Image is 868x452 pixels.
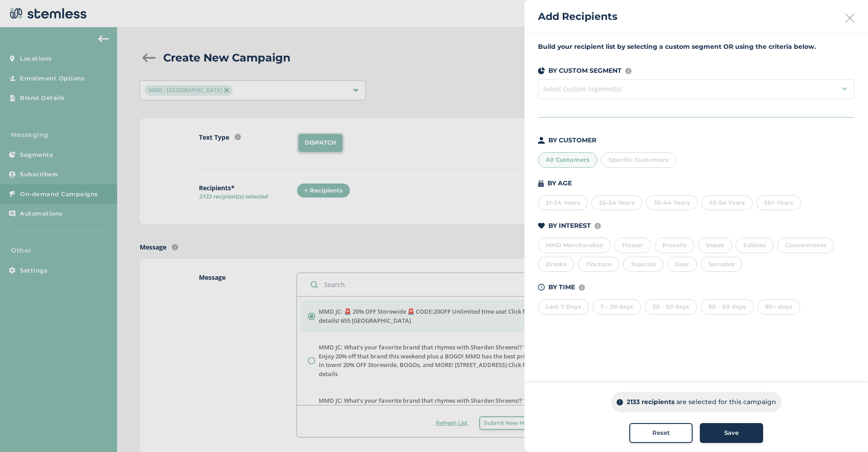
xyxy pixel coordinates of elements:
[538,299,589,315] div: Last 7 Days
[724,428,739,438] span: Save
[701,257,742,272] div: Samples
[548,282,575,292] p: BY TIME
[627,397,675,407] p: 2133 recipients
[652,428,670,438] span: Reset
[538,67,545,74] img: icon-segments-dark-074adb27.svg
[646,195,698,211] div: 35-44 Years
[655,238,694,253] div: Prerolls
[756,195,801,211] div: 55+ Years
[578,257,619,272] div: Tincture
[701,195,753,211] div: 45-54 Years
[614,238,651,253] div: Flower
[701,299,754,315] div: 60 - 89 days
[579,284,585,291] img: icon-info-236977d2.svg
[538,152,597,168] div: All Customers
[547,179,572,188] p: BY AGE
[736,238,774,253] div: Edibles
[623,257,664,272] div: Topicals
[591,195,642,211] div: 25-34 Years
[538,284,545,291] img: icon-time-dark-e6b1183b.svg
[538,42,854,52] label: Build your recipient list by selecting a custom segment OR using the criteria below.
[538,223,545,229] img: icon-heart-dark-29e6356f.svg
[629,423,693,443] button: Reset
[538,195,588,211] div: 21-24 Years
[698,238,732,253] div: Vapes
[548,136,596,145] p: BY CUSTOMER
[777,238,834,253] div: Concentrates
[676,397,776,407] p: are selected for this campaign
[538,257,574,272] div: Drinks
[548,221,591,231] p: BY INTEREST
[757,299,800,315] div: 90+ days
[548,66,622,75] p: BY CUSTOM SEGMENT
[594,223,601,229] img: icon-info-236977d2.svg
[667,257,697,272] div: Gear
[625,68,632,74] img: icon-info-236977d2.svg
[617,399,623,405] img: icon-info-dark-48f6c5f3.svg
[538,238,611,253] div: MMD Merchandise
[823,409,868,452] iframe: Chat Widget
[538,9,618,24] h2: Add Recipients
[538,180,544,187] img: icon-cake-93b2a7b5.svg
[700,423,763,443] button: Save
[593,299,641,315] div: 7 - 29 days
[609,156,669,163] span: Specific Customers
[538,137,545,144] img: icon-person-dark-ced50e5f.svg
[645,299,697,315] div: 30 - 59 days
